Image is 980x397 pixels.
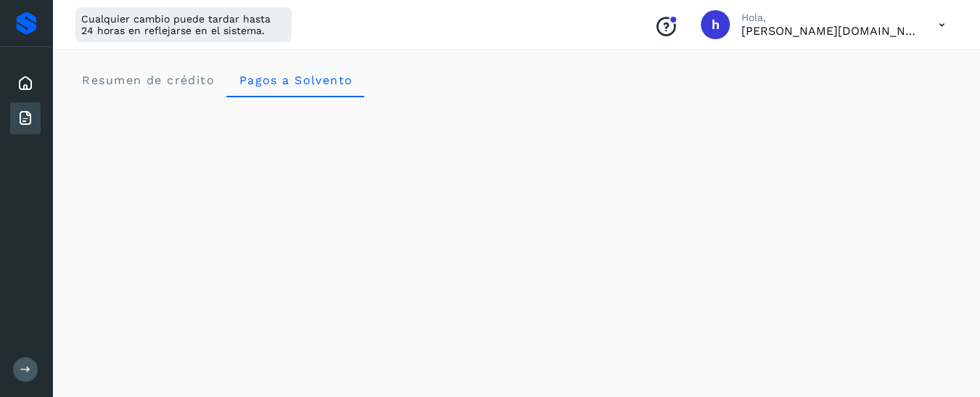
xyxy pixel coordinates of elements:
div: Inicio [10,67,41,99]
span: Resumen de crédito [81,73,215,87]
span: Pagos a Solvento [238,73,353,87]
p: Hola, [741,12,915,24]
p: herrera.express@hotmail.com [741,24,915,38]
div: Cualquier cambio puede tardar hasta 24 horas en reflejarse en el sistema. [75,7,292,42]
div: Facturas [10,102,41,134]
